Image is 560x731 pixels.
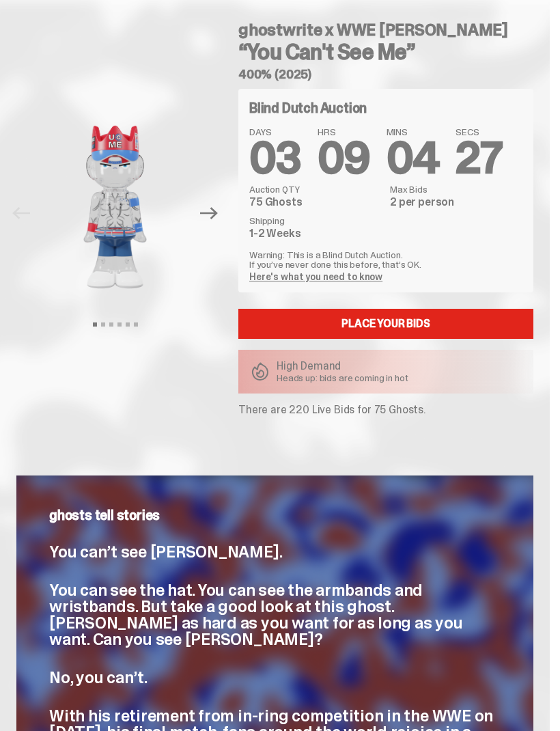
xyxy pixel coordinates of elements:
a: Place your Bids [238,309,533,339]
dt: Shipping [249,216,382,225]
button: View slide 4 [117,322,122,327]
button: View slide 5 [126,322,130,327]
dd: 1-2 Weeks [249,228,382,239]
span: You can see the hat. You can see the armbands and wristbands. But take a good look at this ghost.... [49,579,463,650]
span: 09 [318,130,370,187]
p: High Demand [277,361,408,372]
img: John_Cena_Hero_1.png [40,113,190,301]
h5: 400% (2025) [238,68,533,81]
button: View slide 6 [134,322,138,327]
span: HRS [318,127,370,137]
span: MINS [387,127,440,137]
button: View slide 1 [93,322,97,327]
a: Here's what you need to know [249,271,382,283]
span: No, you can’t. [49,667,148,688]
dd: 2 per person [390,197,522,208]
span: DAYS [249,127,301,137]
span: SECS [456,127,502,137]
span: 27 [456,130,502,187]
span: 04 [387,130,440,187]
span: 03 [249,130,301,187]
p: Heads up: bids are coming in hot [277,373,408,383]
button: View slide 3 [109,322,113,327]
span: You can’t see [PERSON_NAME]. [49,541,282,562]
dt: Auction QTY [249,184,382,194]
button: Next [194,198,224,228]
h3: “You Can't See Me” [238,41,533,63]
h4: Blind Dutch Auction [249,101,367,115]
dd: 75 Ghosts [249,197,382,208]
p: There are 220 Live Bids for 75 Ghosts. [238,404,533,415]
h4: ghostwrite x WWE [PERSON_NAME] [238,22,533,38]
p: Warning: This is a Blind Dutch Auction. If you’ve never done this before, that’s OK. [249,250,522,269]
button: View slide 2 [101,322,105,327]
p: ghosts tell stories [49,508,501,522]
dt: Max Bids [390,184,522,194]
